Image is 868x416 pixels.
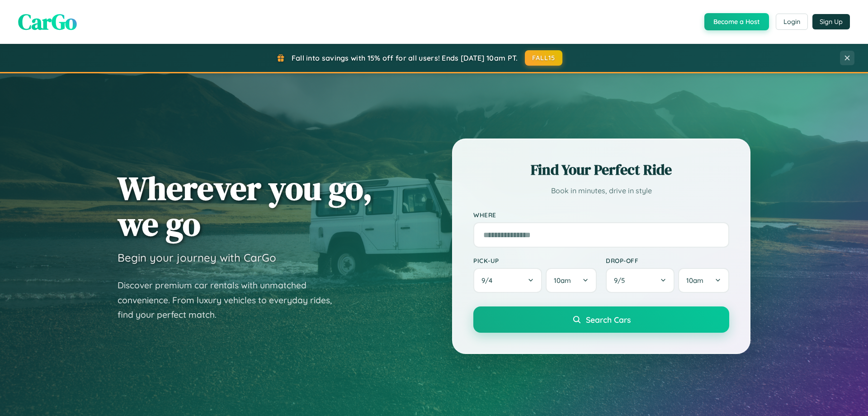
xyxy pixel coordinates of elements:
[473,160,729,180] h2: Find Your Perfect Ride
[606,257,729,264] label: Drop-off
[776,14,808,30] button: Login
[473,306,729,333] button: Search Cars
[473,268,542,293] button: 9/4
[473,211,729,219] label: Where
[118,278,344,322] p: Discover premium car rentals with unmatched convenience. From luxury vehicles to everyday rides, ...
[546,268,597,293] button: 10am
[686,276,703,285] span: 10am
[473,184,729,197] p: Book in minutes, drive in style
[525,50,563,66] button: FALL15
[473,257,597,264] label: Pick-up
[18,7,77,37] span: CarGo
[678,268,729,293] button: 10am
[704,13,769,30] button: Become a Host
[118,170,373,242] h1: Wherever you go, we go
[292,53,518,62] span: Fall into savings with 15% off for all users! Ends [DATE] 10am PT.
[118,251,276,264] h3: Begin your journey with CarGo
[586,315,631,325] span: Search Cars
[606,268,675,293] button: 9/5
[481,276,497,285] span: 9 / 4
[812,14,850,29] button: Sign Up
[554,276,571,285] span: 10am
[614,276,629,285] span: 9 / 5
